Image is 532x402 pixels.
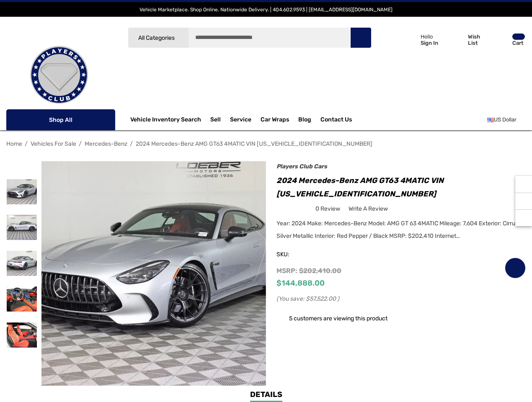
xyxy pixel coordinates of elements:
[6,140,22,147] a: Home
[501,139,513,148] a: Previous
[276,249,318,260] span: SKU:
[491,25,526,58] a: Cart with 0 items
[6,137,526,151] nav: Breadcrumb
[17,33,101,117] img: Players Club | Cars For Sale
[130,116,201,125] a: Vehicle Inventory Search
[515,214,532,222] svg: Top
[337,295,339,302] span: )
[299,267,341,275] span: $202,410.00
[519,180,528,188] svg: Recently Viewed
[447,25,491,54] a: Wish List Wish List
[514,139,526,148] a: Next
[306,295,336,302] span: $57,522.00
[350,27,371,48] button: Search
[136,140,372,147] a: 2024 Mercedes-Benz AMG GT63 4MATIC VIN [US_VEHICLE_IDENTIFICATION_NUMBER]
[505,258,526,278] a: Wish List
[6,109,115,130] p: Shop All
[276,295,305,302] span: (You save:
[5,322,39,348] img: For Sale: 2024 Mercedes-Benz AMG GT63 4MATIC VIN W1KRJ7JB0RF000528
[276,220,518,240] span: Year: 2024 Make: Mercedes-Benz Model: AMG GT 63 4MATIC Mileage: 7,604 Exterior: Cirrus Silver Met...
[31,140,76,147] a: Vehicles For Sale
[5,251,39,276] img: For Sale: 2024 Mercedes-Benz AMG GT63 4MATIC VIN W1KRJ7JB0RF000528
[210,116,221,125] span: Sell
[298,116,311,125] a: Blog
[176,35,182,41] svg: Icon Arrow Down
[276,278,325,288] span: $144,888.00
[276,163,327,170] a: Players Club Cars
[15,115,28,125] svg: Icon Line
[421,33,438,40] p: Hello
[315,204,340,214] span: 0 review
[128,27,189,48] a: All Categories Icon Arrow Down Icon Arrow Up
[349,204,388,214] a: Write a Review
[5,215,39,240] img: For Sale: 2024 Mercedes-Benz AMG GT63 4MATIC VIN W1KRJ7JB0RF000528
[5,286,39,312] img: For Sale: 2024 Mercedes-Benz AMG GT63 4MATIC VIN W1KRJ7JB0RF000528
[138,34,175,41] span: All Categories
[349,205,388,213] span: Write a Review
[276,311,387,324] div: 5 customers are viewing this product
[85,140,127,147] a: Mercedes-Benz
[450,34,463,46] svg: Wish List
[210,111,230,128] a: Sell
[261,116,289,125] span: Car Wraps
[261,111,298,128] a: Car Wraps
[512,40,525,46] p: Cart
[41,161,266,386] img: For Sale: 2024 Mercedes-Benz AMG GT63 4MATIC VIN W1KRJ7JB0RF000528
[395,25,442,54] a: Sign in
[320,116,352,125] a: Contact Us
[511,263,520,273] svg: Wish List
[421,40,438,46] p: Sign In
[519,197,528,206] svg: Social Media
[487,111,526,128] a: USD
[139,7,393,13] span: Vehicle Marketplace. Shop Online. Nationwide Delivery. | 404.602.9593 | [EMAIL_ADDRESS][DOMAIN_NAME]
[230,116,251,125] a: Service
[276,267,297,275] span: MSRP:
[100,117,106,123] svg: Icon Arrow Down
[404,33,416,45] svg: Icon User Account
[468,33,490,46] p: Wish List
[495,34,507,46] svg: Review Your Cart
[250,389,282,402] a: Details
[276,174,526,201] h1: 2024 Mercedes-Benz AMG GT63 4MATIC VIN [US_VEHICLE_IDENTIFICATION_NUMBER]
[5,179,39,204] img: For Sale: 2024 Mercedes-Benz AMG GT63 4MATIC VIN W1KRJ7JB0RF000528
